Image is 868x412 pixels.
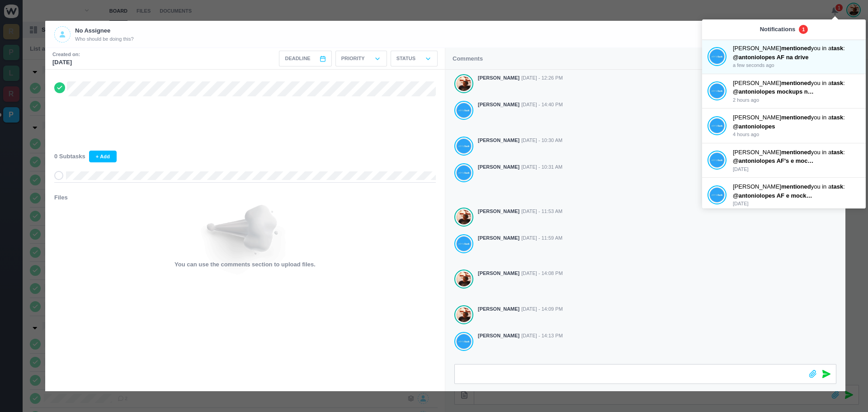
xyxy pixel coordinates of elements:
small: Created on: [52,51,80,58]
p: [DATE] [52,58,80,67]
span: @antoniolopes AF's e mockup na drive [733,157,842,164]
p: Priority [341,55,365,62]
a: João Tosta [PERSON_NAME]mentionedyou in atask: @antoniolopes mockups na drive 2 hours ago [708,79,860,104]
p: 2 hours ago [733,96,860,104]
a: João Tosta [PERSON_NAME]mentionedyou in atask: @antoniolopes 4 hours ago [708,113,860,138]
img: João Tosta [710,83,724,99]
img: João Tosta [710,152,724,168]
span: Who should be doing this? [75,35,134,43]
a: João Tosta [PERSON_NAME]mentionedyou in atask: @antoniolopes AF's e mockup na drive [DATE] [708,148,860,173]
p: 4 hours ago [733,131,860,138]
strong: task [831,183,843,190]
strong: mentioned [781,149,811,156]
strong: task [831,149,843,156]
img: João Tosta [710,187,724,203]
p: [DATE] [733,200,860,208]
span: 1 [799,25,808,34]
strong: task [831,45,843,52]
p: [PERSON_NAME] you in a : [733,148,860,157]
strong: task [831,80,843,86]
strong: mentioned [781,114,811,121]
p: [PERSON_NAME] you in a : [733,44,860,53]
strong: mentioned [781,183,811,190]
p: Notifications [760,25,796,34]
strong: mentioned [781,45,811,52]
p: No Assignee [75,26,134,35]
a: João Tosta [PERSON_NAME]mentionedyou in atask: @antoniolopes AF na drive a few seconds ago [708,44,860,69]
p: Comments [453,54,483,63]
span: @antoniolopes [733,123,775,130]
strong: mentioned [781,80,811,86]
img: João Tosta [710,49,724,64]
p: Status [396,55,415,62]
span: @antoniolopes mockups na drive [733,88,827,95]
span: @antoniolopes AF e mockup na drive [733,192,838,199]
span: Deadline [285,55,310,62]
a: João Tosta [PERSON_NAME]mentionedyou in atask: @antoniolopes AF e mockup na drive [DATE] [708,182,860,208]
p: [PERSON_NAME] you in a : [733,113,860,122]
strong: task [831,114,843,121]
p: [PERSON_NAME] you in a : [733,79,860,88]
p: [DATE] [733,166,860,173]
span: @antoniolopes AF na drive [733,54,809,61]
img: João Tosta [710,118,724,133]
p: a few seconds ago [733,62,860,69]
p: [PERSON_NAME] you in a : [733,182,860,191]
